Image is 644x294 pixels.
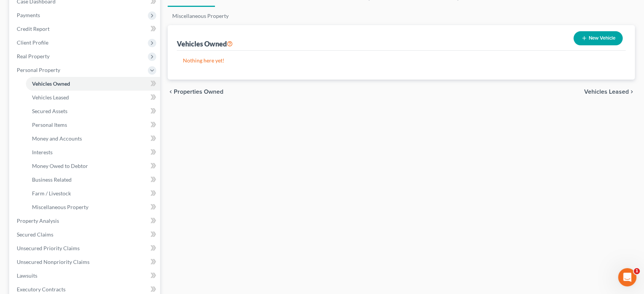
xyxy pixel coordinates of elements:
a: Money Owed to Debtor [26,159,160,173]
span: Money and Accounts [32,135,82,142]
div: Vehicles Owned [177,39,233,48]
a: Miscellaneous Property [26,200,160,214]
span: Unsecured Nonpriority Claims [17,259,90,265]
span: Personal Items [32,121,67,128]
span: Credit Report [17,26,50,32]
button: Vehicles Leased chevron_right [584,89,635,95]
span: Property Analysis [17,217,59,224]
span: Farm / Livestock [32,190,71,197]
a: Vehicles Owned [26,77,160,91]
span: Miscellaneous Property [32,204,88,210]
a: Vehicles Leased [26,91,160,104]
span: Vehicles Leased [584,89,629,95]
a: Credit Report [11,22,160,36]
a: Money and Accounts [26,132,160,145]
a: Farm / Livestock [26,187,160,200]
button: chevron_left Properties Owned [168,89,223,95]
a: Miscellaneous Property [168,7,233,25]
a: Interests [26,145,160,159]
span: Lawsuits [17,272,37,279]
span: Business Related [32,176,72,183]
span: Client Profile [17,39,48,46]
i: chevron_right [629,89,635,95]
a: Secured Claims [11,228,160,241]
a: Unsecured Nonpriority Claims [11,255,160,269]
iframe: Intercom live chat [618,268,636,286]
span: Executory Contracts [17,286,66,292]
button: New Vehicle [574,31,623,45]
span: Properties Owned [174,89,223,95]
span: Personal Property [17,67,60,73]
a: Personal Items [26,118,160,132]
a: Lawsuits [11,269,160,283]
span: Real Property [17,53,50,59]
span: Payments [17,12,40,18]
a: Business Related [26,173,160,187]
p: Nothing here yet! [183,57,620,64]
span: Interests [32,149,53,155]
a: Property Analysis [11,214,160,228]
span: Secured Claims [17,231,53,238]
span: Unsecured Priority Claims [17,245,80,251]
span: Vehicles Owned [32,80,70,87]
span: Vehicles Leased [32,94,69,101]
span: Money Owed to Debtor [32,163,88,169]
a: Secured Assets [26,104,160,118]
span: 1 [634,268,640,274]
a: Unsecured Priority Claims [11,241,160,255]
span: Secured Assets [32,108,67,114]
i: chevron_left [168,89,174,95]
